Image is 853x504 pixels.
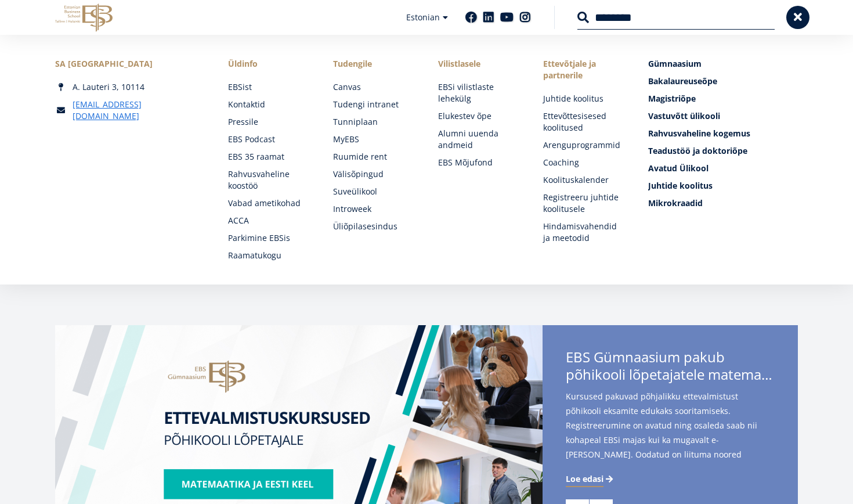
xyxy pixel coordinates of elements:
[333,151,415,163] a: Ruumide rent
[543,221,625,244] a: Hindamisvahendid ja meetodid
[228,232,310,244] a: Parkimine EBSis
[333,58,415,70] a: Tudengile
[438,110,520,122] a: Elukestev õpe
[648,93,696,104] span: Magistriõpe
[228,151,310,163] a: EBS 35 raamat
[566,366,775,383] span: põhikooli lõpetajatele matemaatika- ja eesti keele kursuseid
[228,197,310,209] a: Vabad ametikohad
[228,134,310,145] a: EBS Podcast
[543,192,625,215] a: Registreeru juhtide koolitusele
[228,116,310,128] a: Pressile
[519,12,531,23] a: Instagram
[648,197,798,209] a: Mikrokraadid
[543,174,625,186] a: Koolituskalender
[543,93,625,105] a: Juhtide koolitus
[543,58,625,81] span: Ettevõtjale ja partnerile
[333,134,415,145] a: MyEBS
[500,12,514,23] a: Youtube
[648,75,798,87] a: Bakalaureuseõpe
[333,99,415,110] a: Tudengi intranet
[333,168,415,180] a: Välisõpingud
[648,93,798,105] a: Magistriõpe
[465,12,477,23] a: Facebook
[73,99,205,122] a: [EMAIL_ADDRESS][DOMAIN_NAME]
[438,81,520,105] a: EBSi vilistlaste lehekülg
[648,110,720,121] span: Vastuvõtt ülikooli
[648,180,713,191] span: Juhtide koolitus
[438,58,520,70] span: Vilistlasele
[566,473,615,485] a: Loe edasi
[543,110,625,134] a: Ettevõttesisesed koolitused
[333,203,415,215] a: Introweek
[333,186,415,197] a: Suveülikool
[648,145,747,156] span: Teadustöö ja doktoriõpe
[648,163,798,174] a: Avatud Ülikool
[228,168,310,192] a: Rahvusvaheline koostöö
[333,221,415,232] a: Üliõpilasesindus
[648,110,798,122] a: Vastuvõtt ülikooli
[543,157,625,168] a: Coaching
[543,139,625,151] a: Arenguprogrammid
[438,128,520,151] a: Alumni uuenda andmeid
[55,81,205,93] div: A. Lauteri 3, 10114
[333,116,415,128] a: Tunniplaan
[648,145,798,157] a: Teadustöö ja doktoriõpe
[333,81,415,93] a: Canvas
[55,58,205,70] div: SA [GEOGRAPHIC_DATA]
[648,58,702,69] span: Gümnaasium
[228,99,310,110] a: Kontaktid
[228,81,310,93] a: EBSist
[566,389,775,480] span: Kursused pakuvad põhjalikku ettevalmistust põhikooli eksamite edukaks sooritamiseks. Registreerum...
[648,180,798,192] a: Juhtide koolitus
[228,58,310,70] span: Üldinfo
[228,250,310,261] a: Raamatukogu
[228,215,310,226] a: ACCA
[566,348,775,387] span: EBS Gümnaasium pakub
[566,473,603,485] span: Loe edasi
[438,157,520,168] a: EBS Mõjufond
[648,75,717,87] span: Bakalaureuseõpe
[648,197,703,208] span: Mikrokraadid
[648,128,798,139] a: Rahvusvaheline kogemus
[648,58,798,70] a: Gümnaasium
[648,163,709,174] span: Avatud Ülikool
[483,12,494,23] a: Linkedin
[648,128,750,139] span: Rahvusvaheline kogemus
